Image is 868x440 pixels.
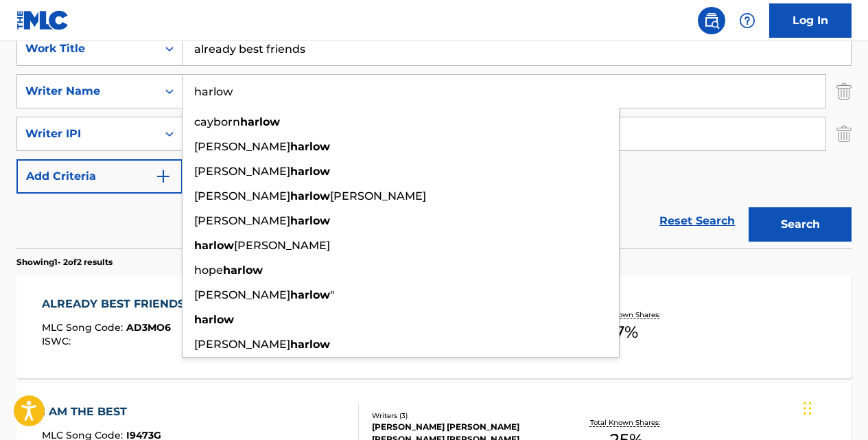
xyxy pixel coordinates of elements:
[290,165,330,178] strong: harlow
[836,117,852,151] img: Delete Criterion
[330,288,334,301] span: "
[42,335,74,347] span: ISWC :
[804,388,812,429] div: Drag
[734,7,761,34] div: Help
[126,321,171,334] span: AD3MO6
[16,32,852,248] form: Search Form
[240,115,280,128] strong: harlow
[290,214,330,227] strong: harlow
[234,239,330,252] span: [PERSON_NAME]
[16,10,69,30] img: MLC Logo
[194,288,290,301] span: [PERSON_NAME]
[194,165,290,178] span: [PERSON_NAME]
[590,417,664,428] p: Total Known Shares:
[330,189,426,202] span: [PERSON_NAME]
[194,189,290,202] span: [PERSON_NAME]
[615,320,638,345] span: 7 %
[590,310,664,320] p: Total Known Shares:
[749,207,852,242] button: Search
[194,313,234,326] strong: harlow
[223,264,263,277] strong: harlow
[25,40,149,57] div: Work Title
[16,256,113,268] p: Showing 1 - 2 of 2 results
[194,140,290,153] span: [PERSON_NAME]
[194,338,290,351] span: [PERSON_NAME]
[194,115,240,128] span: cayborn
[290,288,330,301] strong: harlow
[42,404,161,420] div: I AM THE BEST
[372,410,557,421] div: Writers ( 3 )
[42,296,191,312] div: ALREADY BEST FRIENDS
[653,206,742,236] a: Reset Search
[799,374,868,440] iframe: Chat Widget
[194,239,234,252] strong: harlow
[836,74,852,108] img: Delete Criterion
[16,275,852,378] a: ALREADY BEST FRIENDSMLC Song Code:AD3MO6ISWC:Writers (8)[PERSON_NAME], [PERSON_NAME], [PERSON_NAM...
[25,83,149,100] div: Writer Name
[155,168,172,185] img: 9d2ae6d4665cec9f34b9.svg
[42,321,126,334] span: MLC Song Code :
[769,3,852,38] a: Log In
[290,338,330,351] strong: harlow
[16,159,183,194] button: Add Criteria
[25,126,149,142] div: Writer IPI
[703,12,720,29] img: search
[698,7,725,34] a: Public Search
[194,214,290,227] span: [PERSON_NAME]
[194,264,223,277] span: hope
[739,12,755,29] img: help
[290,189,330,202] strong: harlow
[290,140,330,153] strong: harlow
